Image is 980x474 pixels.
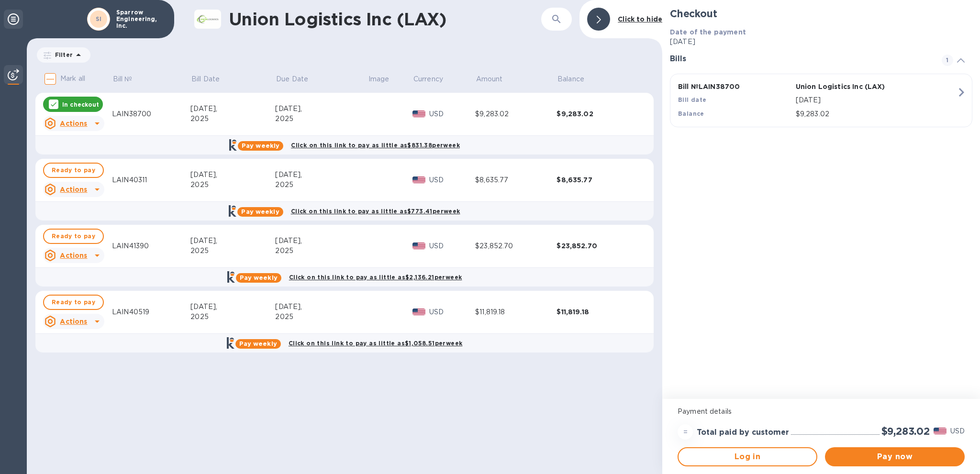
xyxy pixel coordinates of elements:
div: 2025 [190,312,275,322]
div: [DATE], [275,302,367,312]
p: Bill № [113,74,133,84]
div: [DATE], [275,104,367,114]
b: Click on this link to pay as little as $831.38 per week [291,142,460,149]
div: = [678,424,693,440]
b: Pay weekly [240,274,278,281]
p: Due Date [276,74,308,84]
span: Bill Date [191,74,232,84]
p: In checkout [62,100,99,109]
p: USD [429,241,475,251]
p: Bill Date [191,74,220,84]
img: USD [412,243,425,249]
b: Pay weekly [242,142,279,149]
b: Click on this link to pay as little as $2,136.21 per week [289,274,462,281]
div: $23,852.70 [557,241,638,251]
img: USD [412,176,425,183]
p: Currency [413,74,443,84]
p: [DATE] [670,37,972,47]
div: [DATE], [190,236,275,246]
p: Sparrow Engineering, Inc. [116,9,164,29]
div: [DATE], [190,170,275,180]
div: [DATE], [275,170,367,180]
span: Ready to pay [52,165,95,176]
span: Balance [557,74,597,84]
button: Bill №LAIN38700Union Logistics Inc (LAX)Bill date[DATE]Balance$9,283.02 [670,74,972,127]
div: LAIN41390 [112,241,190,251]
h1: Union Logistics Inc (LAX) [229,9,541,29]
p: [DATE] [796,95,957,105]
p: USD [429,175,475,185]
div: LAIN40311 [112,175,190,185]
p: USD [429,307,475,317]
button: Ready to pay [43,229,104,244]
p: Amount [476,74,503,84]
img: USD [412,309,425,315]
b: Click on this link to pay as little as $1,058.51 per week [289,340,463,347]
b: Date of the payment [670,28,746,36]
p: Filter [51,51,73,59]
span: Ready to pay [52,297,95,308]
p: Union Logistics Inc (LAX) [796,82,910,91]
p: $9,283.02 [796,109,957,119]
span: Bill № [113,74,145,84]
div: 2025 [190,114,275,124]
b: Pay weekly [239,340,277,347]
div: $9,283.02 [557,109,638,119]
div: LAIN38700 [112,109,190,119]
p: Payment details [678,407,965,417]
span: Due Date [276,74,321,84]
b: Bill date [678,96,707,103]
div: 2025 [275,312,367,322]
p: Bill № LAIN38700 [678,82,792,91]
div: [DATE], [190,302,275,312]
p: Balance [557,74,584,84]
span: Amount [476,74,515,84]
button: Pay now [825,447,965,466]
span: Pay now [833,451,957,463]
u: Actions [60,120,87,127]
h3: Bills [670,55,930,64]
div: [DATE], [275,236,367,246]
b: Click on this link to pay as little as $773.41 per week [291,208,460,215]
b: Click to hide [618,15,662,23]
div: 2025 [275,246,367,256]
span: Log in [686,451,809,463]
button: Ready to pay [43,163,104,178]
b: Balance [678,110,704,117]
div: $11,819.18 [557,307,638,317]
img: USD [934,428,947,434]
button: Log in [678,447,817,466]
span: 1 [942,55,953,66]
p: USD [950,426,965,436]
div: $11,819.18 [475,307,557,317]
div: 2025 [190,180,275,190]
u: Actions [60,318,87,325]
div: $23,852.70 [475,241,557,251]
div: $8,635.77 [557,175,638,185]
div: 2025 [190,246,275,256]
h3: Total paid by customer [697,428,789,437]
p: Image [368,74,390,84]
button: Ready to pay [43,295,104,310]
img: USD [412,110,425,117]
span: Ready to pay [52,231,95,242]
div: $8,635.77 [475,175,557,185]
u: Actions [60,186,87,193]
h2: $9,283.02 [881,425,930,437]
div: 2025 [275,180,367,190]
div: [DATE], [190,104,275,114]
h2: Checkout [670,8,972,20]
b: SI [96,15,102,22]
b: Pay weekly [241,208,279,215]
p: USD [429,109,475,119]
div: LAIN40519 [112,307,190,317]
div: 2025 [275,114,367,124]
div: $9,283.02 [475,109,557,119]
u: Actions [60,252,87,259]
p: Mark all [60,74,85,84]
